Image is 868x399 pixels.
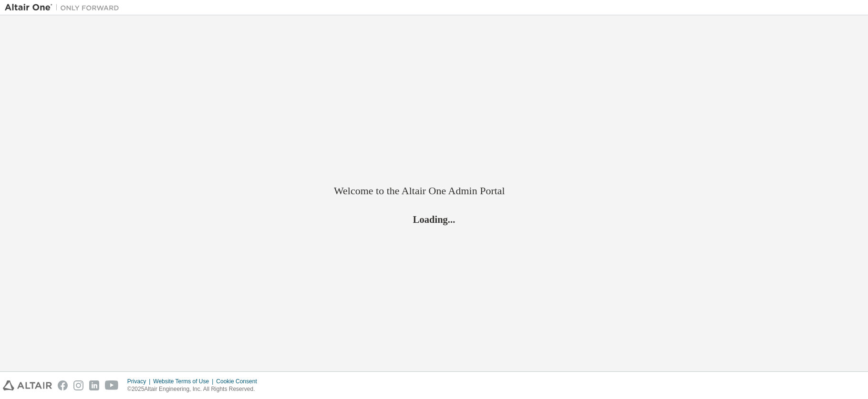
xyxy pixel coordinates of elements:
div: Website Terms of Use [153,378,216,385]
h2: Loading... [334,213,534,226]
p: © 2025 Altair Engineering, Inc. All Rights Reserved. [127,385,263,393]
div: Cookie Consent [216,378,262,385]
img: youtube.svg [105,380,119,390]
div: Privacy [127,378,153,385]
img: facebook.svg [58,380,68,390]
img: instagram.svg [73,380,83,390]
h2: Welcome to the Altair One Admin Portal [334,184,534,198]
img: linkedin.svg [89,380,99,390]
img: Altair One [5,3,124,12]
img: altair_logo.svg [3,380,52,390]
